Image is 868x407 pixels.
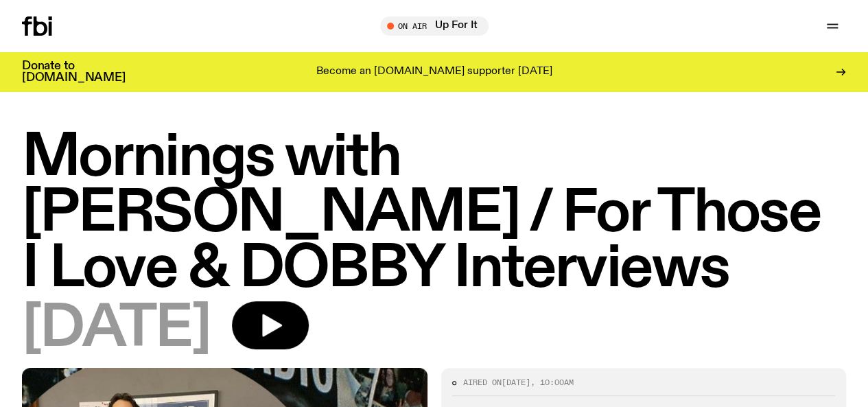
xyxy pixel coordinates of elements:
[530,377,574,388] span: , 10:00am
[380,16,489,36] button: On AirUp For It
[316,66,552,78] p: Become an [DOMAIN_NAME] supporter [DATE]
[22,60,126,84] h3: Donate to [DOMAIN_NAME]
[463,377,502,388] span: Aired on
[502,377,530,388] span: [DATE]
[22,301,210,357] span: [DATE]
[22,130,846,297] h1: Mornings with [PERSON_NAME] / For Those I Love & DOBBY Interviews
